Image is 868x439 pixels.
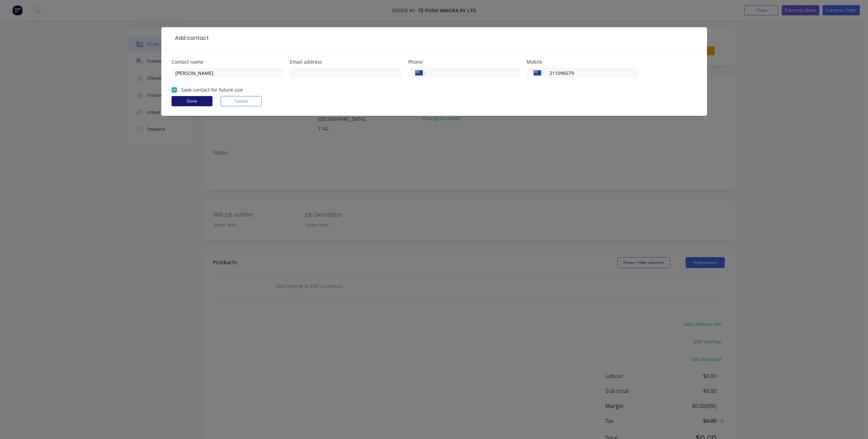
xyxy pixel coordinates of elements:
[408,60,520,64] div: Phone
[527,60,638,64] div: Mobile
[221,96,262,106] button: Cancel
[290,60,401,64] div: Email address
[172,96,212,106] button: Done
[181,86,243,93] label: Save contact for future use
[172,60,283,64] div: Contact name
[172,34,209,42] div: Add contact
